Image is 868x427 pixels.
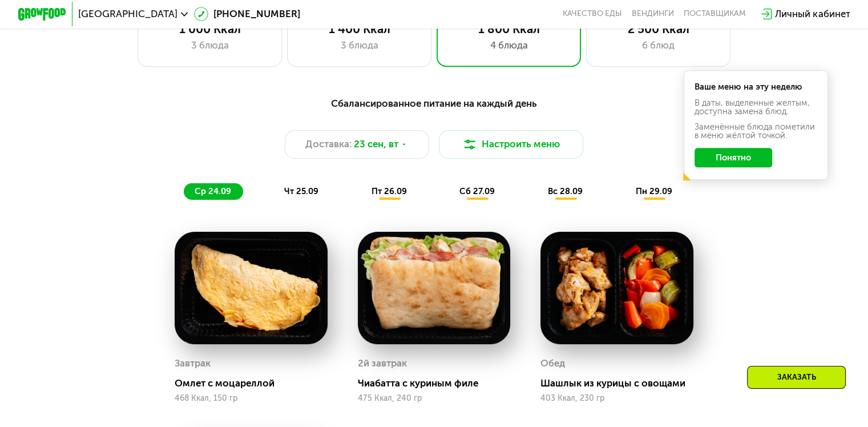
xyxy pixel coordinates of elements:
span: сб 27.09 [459,186,495,196]
div: Завтрак [175,355,211,373]
div: 1 400 Ккал [300,22,419,36]
div: 4 блюда [449,38,568,53]
span: Доставка: [305,137,352,151]
div: Ваше меню на эту неделю [695,83,818,91]
div: 3 блюда [150,38,269,53]
div: 3 блюда [300,38,419,53]
span: пн 29.09 [636,186,672,196]
a: [PHONE_NUMBER] [194,7,300,21]
div: Заменённые блюда пометили в меню жёлтой точкой. [695,123,818,140]
div: 1 000 Ккал [150,22,269,36]
div: 468 Ккал, 150 гр [175,394,328,403]
div: 475 Ккал, 240 гр [358,394,511,403]
div: поставщикам [684,9,746,19]
button: Понятно [695,148,772,167]
div: 403 Ккал, 230 гр [540,394,693,403]
div: Омлет с моцареллой [175,377,337,389]
div: Обед [540,355,565,373]
a: Вендинги [632,9,674,19]
div: 6 блюд [599,38,718,53]
span: ср 24.09 [195,186,231,196]
span: [GEOGRAPHIC_DATA] [78,9,177,19]
span: 23 сен, вт [354,137,398,151]
div: Чиабатта с куриным филе [358,377,520,389]
div: 2 500 Ккал [599,22,718,36]
a: Качество еды [563,9,622,19]
div: Сбалансированное питание на каждый день [77,96,791,111]
span: пт 26.09 [372,186,407,196]
span: вс 28.09 [548,186,583,196]
div: 2й завтрак [358,355,407,373]
div: 1 800 Ккал [449,22,568,36]
div: Личный кабинет [775,7,850,21]
div: Шашлык из курицы с овощами [540,377,703,389]
span: чт 25.09 [284,186,318,196]
button: Настроить меню [439,130,584,159]
div: В даты, выделенные желтым, доступна замена блюд. [695,99,818,116]
div: Заказать [747,366,846,389]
